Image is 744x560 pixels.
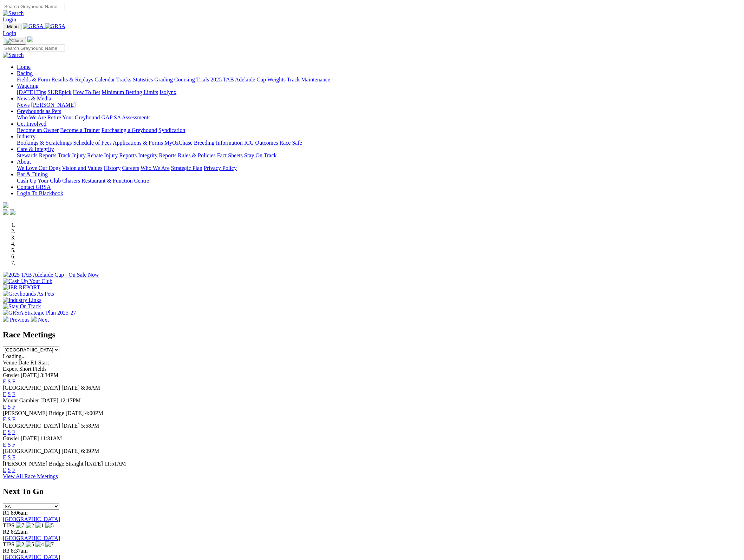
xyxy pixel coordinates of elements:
img: GRSA Strategic Plan 2025-27 [3,310,76,316]
input: Search [3,45,65,52]
span: 12:17PM [60,397,81,403]
img: chevron-left-pager-white.svg [3,316,8,322]
a: Get Involved [17,121,46,127]
span: Gawler [3,372,19,378]
a: Integrity Reports [138,152,176,158]
span: Mount Gambier [3,397,39,403]
a: Wagering [17,83,39,89]
a: E [3,404,6,410]
div: Bar & Dining [17,178,741,184]
img: Search [3,10,24,17]
a: Login [3,30,16,36]
span: R1 [3,510,9,516]
a: News [17,102,30,108]
img: 2 [16,541,24,548]
div: About [17,165,741,171]
a: Minimum Betting Limits [102,89,158,95]
span: [PERSON_NAME] Bridge Straight [3,461,83,467]
a: Fields & Form [17,77,50,83]
a: Home [17,64,31,70]
span: 11:51AM [104,461,126,467]
a: We Love Our Dogs [17,165,60,171]
span: [DATE] [61,423,80,429]
span: 11:31AM [40,435,62,441]
a: GAP SA Assessments [102,114,151,120]
span: Short [19,366,32,372]
span: R1 Start [30,360,49,365]
a: E [3,391,6,397]
span: 8:22am [11,529,28,535]
a: Race Safe [279,140,302,146]
a: S [8,391,11,397]
span: [GEOGRAPHIC_DATA] [3,385,60,391]
a: F [12,404,15,410]
a: E [3,429,6,435]
span: Venue [3,360,17,365]
input: Search [3,3,65,10]
a: Care & Integrity [17,146,54,152]
span: Gawler [3,435,19,441]
a: News & Media [17,95,51,101]
span: R2 [3,529,9,535]
a: Injury Reports [104,152,137,158]
a: S [8,378,11,384]
a: S [8,404,11,410]
img: Industry Links [3,297,41,303]
a: E [3,416,6,422]
span: TIPS [3,522,14,528]
span: Date [18,360,29,365]
a: E [3,467,6,473]
img: 5 [45,522,54,529]
img: logo-grsa-white.png [3,202,8,208]
a: Stay On Track [244,152,276,158]
span: Next [38,317,49,323]
a: Racing [17,70,33,76]
a: Stewards Reports [17,152,56,158]
img: GRSA [45,23,66,29]
span: 5:58PM [81,423,99,429]
span: TIPS [3,541,14,547]
span: Fields [33,366,46,372]
span: 8:37am [11,548,28,554]
a: Industry [17,133,35,139]
div: Greyhounds as Pets [17,114,741,121]
a: Trials [196,77,209,83]
a: SUREpick [47,89,71,95]
div: Industry [17,140,741,146]
a: Next [31,317,49,323]
span: 4:00PM [85,410,103,416]
a: Who We Are [141,165,170,171]
a: Results & Replays [51,77,93,83]
a: Vision and Values [62,165,102,171]
span: [DATE] [61,448,80,454]
span: Menu [7,24,19,29]
a: Syndication [158,127,185,133]
a: Calendar [94,77,115,83]
a: Become a Trainer [60,127,100,133]
a: Cash Up Your Club [17,178,61,184]
img: 1 [35,522,44,529]
img: 2 [26,522,34,529]
a: Statistics [133,77,153,83]
a: S [8,416,11,422]
h2: Next To Go [3,487,741,496]
span: Previous [10,317,30,323]
a: Tracks [116,77,131,83]
a: Fact Sheets [217,152,243,158]
a: ICG Outcomes [244,140,278,146]
a: E [3,378,6,384]
div: News & Media [17,102,741,108]
span: [DATE] [66,410,84,416]
a: Login To Blackbook [17,190,63,196]
a: Strategic Plan [171,165,202,171]
img: IER REPORT [3,284,40,291]
img: 5 [26,541,34,548]
span: [GEOGRAPHIC_DATA] [3,423,60,429]
a: F [12,378,15,384]
a: Bar & Dining [17,171,48,177]
a: [GEOGRAPHIC_DATA] [3,516,60,522]
a: MyOzChase [164,140,192,146]
div: Wagering [17,89,741,95]
a: Login [3,17,16,22]
a: Bookings & Scratchings [17,140,72,146]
